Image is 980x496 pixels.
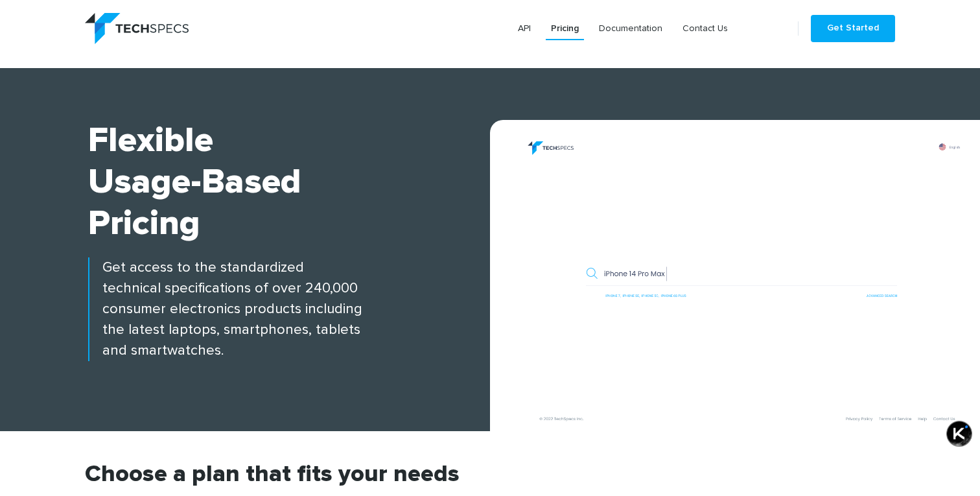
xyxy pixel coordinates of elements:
img: banner.png [503,133,980,431]
a: Get Started [811,15,895,42]
a: Contact Us [677,17,733,40]
img: logo [85,13,189,44]
a: Documentation [594,17,668,40]
a: API [513,17,536,40]
p: Get access to the standardized technical specifications of over 240,000 consumer electronics prod... [88,257,490,361]
a: Pricing [546,17,584,40]
h1: Flexible Usage-based Pricing [88,120,490,244]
